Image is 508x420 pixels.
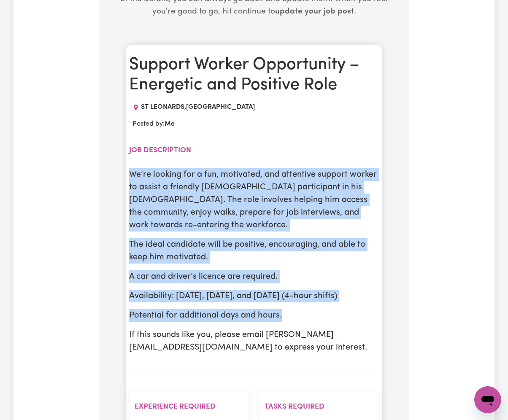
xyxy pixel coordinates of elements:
p: The ideal candidate will be positive, encouraging, and able to keep him motivated. [129,238,379,264]
h2: Experience required [135,402,243,411]
p: If this sounds like you, please email [PERSON_NAME][EMAIL_ADDRESS][DOMAIN_NAME] to express your i... [129,328,379,354]
h2: Job description [129,146,379,155]
p: A car and driver’s licence are required. [129,270,379,283]
h1: Support Worker Opportunity – Energetic and Positive Role [129,55,379,95]
iframe: Button to launch messaging window [474,386,501,413]
h2: Tasks required [265,402,373,411]
b: Me [165,121,175,127]
span: ST LEONARDS , [GEOGRAPHIC_DATA] [141,104,255,110]
span: Posted by: [132,121,175,127]
p: Availability: [DATE], [DATE], and [DATE] (4-hour shifts) [129,290,379,302]
div: Job location: ST LEONARDS, New South Wales [129,102,258,112]
p: Potential for additional days and hours. [129,309,379,322]
b: update your job post [275,8,354,16]
p: We’re looking for a fun, motivated, and attentive support worker to assist a friendly [DEMOGRAPHI... [129,168,379,232]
